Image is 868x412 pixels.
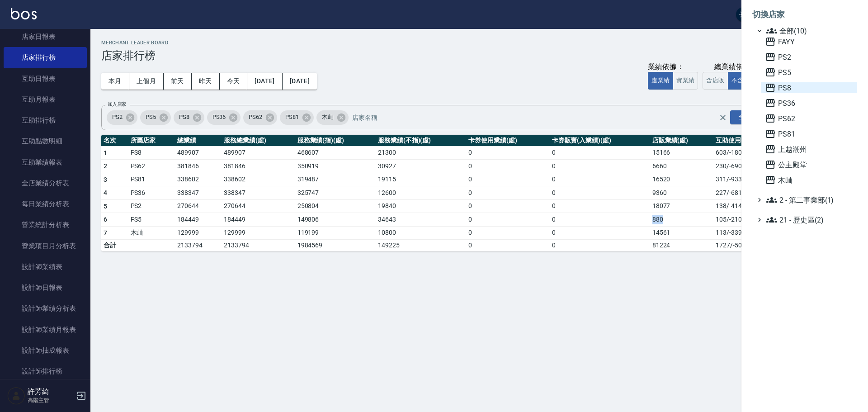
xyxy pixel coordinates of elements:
span: PS8 [765,82,854,93]
span: 2 - 第二事業部(1) [766,194,854,205]
span: PS5 [765,67,854,78]
span: PS2 [765,52,854,62]
span: FAYY [765,36,854,47]
span: PS62 [765,113,854,124]
span: 全部(10) [766,25,854,36]
span: 公主殿堂 [765,159,854,170]
span: 21 - 歷史區(2) [766,214,854,225]
span: 上越潮州 [765,144,854,155]
span: 木屾 [765,175,854,185]
span: PS36 [765,98,854,109]
span: PS81 [765,128,854,139]
li: 切換店家 [752,4,857,25]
